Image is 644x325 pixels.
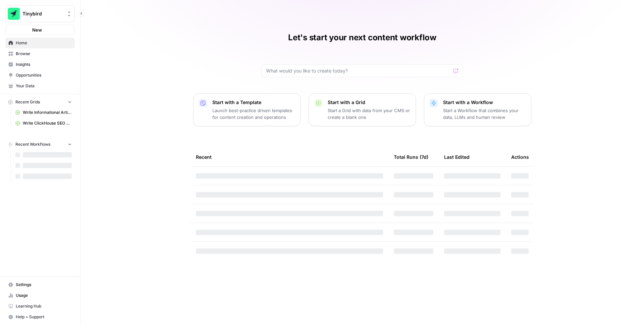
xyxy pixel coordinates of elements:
[511,148,529,166] div: Actions
[22,10,63,17] span: Tinybird
[16,303,72,309] span: Learning Hub
[5,301,75,312] a: Learning Hub
[196,148,383,166] div: Recent
[5,81,75,91] a: Your Data
[23,120,72,126] span: Write ClickHouse SEO Article
[5,139,75,149] button: Recent Workflows
[15,99,40,105] span: Recent Grids
[5,5,75,22] button: Workspace: Tinybird
[16,72,72,78] span: Opportunities
[5,312,75,322] button: Help + Support
[16,292,72,298] span: Usage
[328,107,410,121] p: Start a Grid with data from your CMS or create a blank one
[23,109,72,115] span: Write Informational Article
[5,59,75,70] a: Insights
[16,40,72,46] span: Home
[12,107,75,118] a: Write Informational Article
[443,107,526,121] p: Start a Workflow that combines your data, LLMs and human review
[444,148,470,166] div: Last Edited
[16,314,72,320] span: Help + Support
[424,93,531,126] button: Start with a WorkflowStart a Workflow that combines your data, LLMs and human review
[443,99,526,106] p: Start with a Workflow
[16,61,72,67] span: Insights
[5,279,75,290] a: Settings
[212,107,295,121] p: Launch best-practice driven templates for content creation and operations
[5,48,75,59] a: Browse
[5,38,75,48] a: Home
[193,93,301,126] button: Start with a TemplateLaunch best-practice driven templates for content creation and operations
[16,83,72,89] span: Your Data
[266,67,450,74] input: What would you like to create today?
[309,93,416,126] button: Start with a GridStart a Grid with data from your CMS or create a blank one
[288,32,436,43] h1: Let's start your next content workflow
[8,8,20,20] img: Tinybird Logo
[394,148,428,166] div: Total Runs (7d)
[212,99,295,106] p: Start with a Template
[32,27,42,33] span: New
[5,70,75,81] a: Opportunities
[5,25,75,35] button: New
[5,97,75,107] button: Recent Grids
[16,282,72,288] span: Settings
[15,141,50,147] span: Recent Workflows
[16,51,72,57] span: Browse
[328,99,410,106] p: Start with a Grid
[12,118,75,129] a: Write ClickHouse SEO Article
[5,290,75,301] a: Usage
